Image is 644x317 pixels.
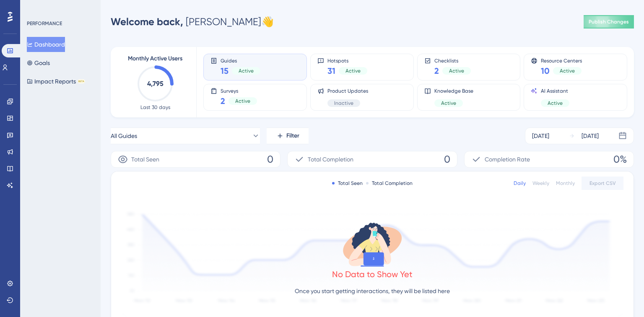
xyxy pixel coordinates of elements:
span: Checklists [434,57,471,63]
span: 0% [613,153,627,166]
div: [PERSON_NAME] 👋 [111,15,274,29]
button: Impact ReportsBETA [27,74,85,89]
span: AI Assistant [541,88,569,94]
div: BETA [78,79,85,83]
span: 15 [221,65,229,77]
span: Knowledge Base [434,88,473,94]
span: 2 [221,95,225,107]
span: Active [560,68,575,74]
span: Publish Changes [589,18,629,25]
p: Once you start getting interactions, they will be listed here [295,286,450,296]
div: No Data to Show Yet [332,268,413,280]
span: Inactive [334,100,353,107]
div: PERFORMANCE [27,20,62,27]
span: 0 [444,153,450,166]
button: Export CSV [582,177,623,190]
span: Last 30 days [140,104,170,111]
span: Active [441,100,456,107]
span: Surveys [221,88,257,94]
span: Active [345,68,361,74]
button: Filter [267,127,309,144]
text: 4,795 [147,80,164,88]
div: [DATE] [582,131,599,141]
button: Publish Changes [584,15,634,29]
span: Filter [286,131,299,141]
span: Active [548,100,563,107]
span: Active [239,68,254,74]
button: Goals [27,55,50,70]
div: [DATE] [532,131,549,141]
span: Monthly Active Users [128,54,182,64]
span: 2 [434,65,439,77]
span: 10 [541,65,550,77]
span: Completion Rate [485,154,530,164]
span: Export CSV [589,180,616,187]
span: Guides [221,57,260,63]
span: 0 [267,153,273,166]
span: Resource Centers [541,57,582,63]
span: Product Updates [327,88,368,94]
span: Hotspots [327,57,367,63]
div: Weekly [532,180,549,187]
span: 31 [327,65,335,77]
div: Total Completion [366,180,413,187]
button: Dashboard [27,37,65,52]
button: All Guides [111,127,260,144]
span: Total Seen [131,154,159,164]
span: Total Completion [308,154,353,164]
span: All Guides [111,131,137,141]
div: Monthly [556,180,575,187]
div: Daily [514,180,526,187]
span: Welcome back, [111,16,183,28]
span: Active [235,98,250,104]
div: Total Seen [332,180,363,187]
span: Active [449,68,464,74]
